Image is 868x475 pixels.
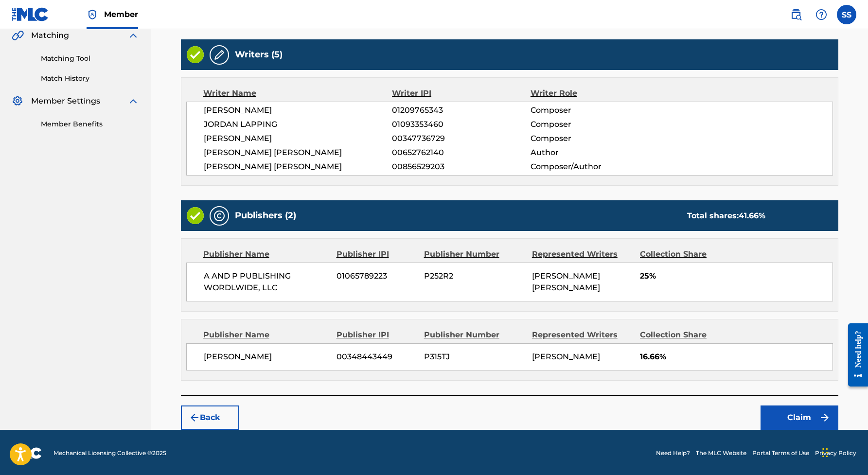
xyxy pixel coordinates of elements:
[41,119,139,129] a: Member Benefits
[41,73,139,84] a: Match History
[337,270,417,282] span: 01065789223
[87,9,98,20] img: Top Rightsholder
[640,270,833,282] span: 25%
[337,248,417,260] div: Publisher IPI
[127,95,139,107] img: expand
[31,30,69,41] span: Matching
[640,329,734,341] div: Collection Share
[203,88,392,99] div: Writer Name
[104,9,138,20] span: Member
[739,211,765,220] span: 41.66 %
[532,352,600,361] span: [PERSON_NAME]
[531,147,656,158] span: Author
[752,449,809,457] a: Portal Terms of Use
[12,95,23,107] img: Member Settings
[696,449,746,457] a: The MLC Website
[127,30,139,41] img: expand
[819,428,868,475] iframe: Chat Widget
[531,119,656,130] span: Composer
[687,210,765,222] div: Total shares:
[53,449,166,457] span: Mechanical Licensing Collective © 2025
[640,351,833,363] span: 16.66%
[531,105,656,116] span: Composer
[815,449,856,457] a: Privacy Policy
[337,351,417,363] span: 00348443449
[203,329,329,341] div: Publisher Name
[204,161,392,173] span: [PERSON_NAME] [PERSON_NAME]
[531,161,656,173] span: Composer/Author
[786,5,806,24] a: Public Search
[841,313,868,396] iframe: Resource Center
[187,207,204,224] img: Valid
[392,105,530,116] span: 01209765343
[424,329,525,341] div: Publisher Number
[31,95,100,107] span: Member Settings
[531,133,656,144] span: Composer
[392,119,530,130] span: 01093353460
[424,351,525,363] span: P315TJ
[235,210,296,221] h5: Publishers (2)
[392,147,530,158] span: 00652762140
[213,49,225,61] img: Writers
[213,210,225,222] img: Publishers
[837,5,856,24] div: User Menu
[204,270,330,294] span: A AND P PUBLISHING WORDLWIDE, LLC
[204,351,330,363] span: [PERSON_NAME]
[204,105,392,116] span: [PERSON_NAME]
[204,133,392,144] span: [PERSON_NAME]
[790,9,802,20] img: search
[392,133,530,144] span: 00347736729
[424,248,525,260] div: Publisher Number
[337,329,417,341] div: Publisher IPI
[392,161,530,173] span: 00856529203
[640,248,734,260] div: Collection Share
[203,248,329,260] div: Publisher Name
[532,271,600,292] span: [PERSON_NAME] [PERSON_NAME]
[656,449,690,457] a: Need Help?
[204,119,392,130] span: JORDAN LAPPING
[761,405,838,430] button: Claim
[189,412,200,423] img: 7ee5dd4eb1f8a8e3ef2f.svg
[819,412,831,423] img: f7272a7cc735f4ea7f67.svg
[392,88,531,99] div: Writer IPI
[815,9,827,20] img: help
[12,7,49,21] img: MLC Logo
[235,49,283,60] h5: Writers (5)
[424,270,525,282] span: P252R2
[204,147,392,158] span: [PERSON_NAME] [PERSON_NAME]
[532,329,633,341] div: Represented Writers
[812,5,831,24] div: Help
[822,438,828,467] div: Drag
[12,30,24,41] img: Matching
[531,88,656,99] div: Writer Role
[532,248,633,260] div: Represented Writers
[187,46,204,63] img: Valid
[181,405,239,430] button: Back
[41,53,139,64] a: Matching Tool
